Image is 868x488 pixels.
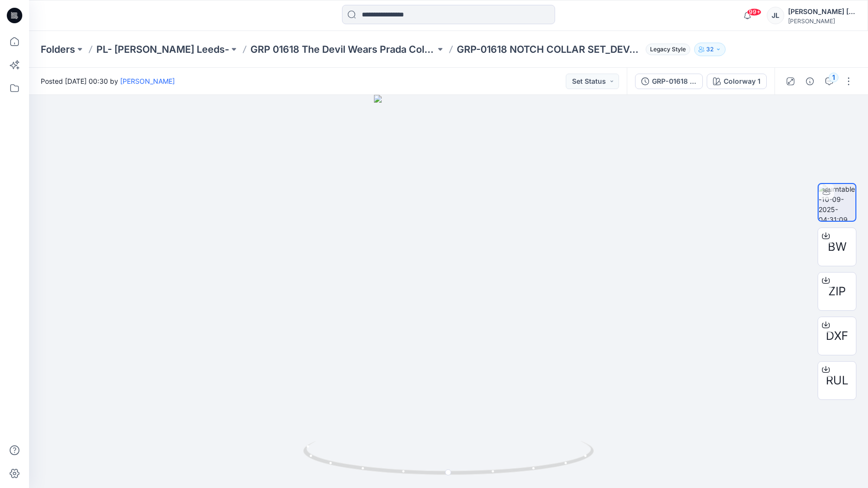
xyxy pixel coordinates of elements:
[829,73,838,82] div: 1
[642,43,690,56] button: Legacy Style
[828,238,847,256] span: BW
[788,6,856,17] div: [PERSON_NAME] [PERSON_NAME]
[707,74,767,89] button: Colorway 1
[828,283,846,300] span: ZIP
[706,44,713,55] p: 32
[819,184,855,221] img: turntable-10-09-2025-04:31:09
[694,43,726,56] button: 32
[788,17,856,25] div: [PERSON_NAME]
[41,43,75,56] a: Folders
[826,327,848,345] span: DXF
[821,74,837,89] button: 1
[802,74,818,89] button: Details
[96,43,229,56] a: PL- [PERSON_NAME] Leeds-
[826,372,849,389] span: RUL
[767,7,784,24] div: JL
[747,8,761,16] span: 99+
[457,43,642,56] p: GRP-01618 NOTCH COLLAR SET_DEV_REV1
[652,76,697,87] div: GRP-01618 NOTCH COLLAR SET_DEV_REV1
[120,77,175,85] a: [PERSON_NAME]
[646,44,690,55] span: Legacy Style
[635,74,703,89] button: GRP-01618 NOTCH COLLAR SET_DEV_REV1
[724,76,760,87] div: Colorway 1
[250,43,435,56] a: GRP 01618 The Devil Wears Prada Collection
[41,76,175,86] span: Posted [DATE] 00:30 by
